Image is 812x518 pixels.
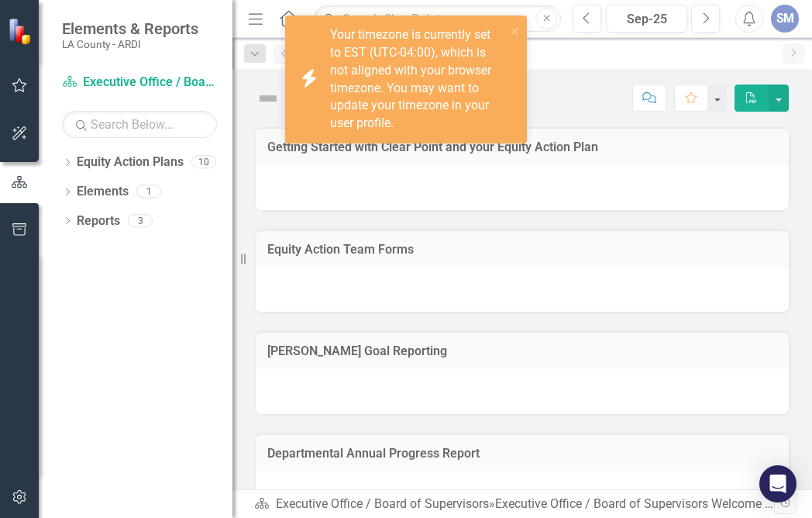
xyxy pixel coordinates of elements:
a: Executive Office / Board of Supervisors [276,496,489,511]
button: Sep-25 [606,5,687,33]
input: Search Below... [62,111,217,138]
h3: Getting Started with Clear Point and your Equity Action Plan [267,140,777,154]
div: Sep-25 [611,10,682,29]
div: 3 [128,214,153,227]
button: close [510,22,521,40]
a: Reports [77,212,120,230]
input: Search ClearPoint... [314,5,561,33]
h3: Equity Action Team Forms [267,243,777,257]
a: Executive Office / Board of Supervisors [62,74,217,92]
div: 1 [136,185,161,199]
div: Open Intercom Messenger [759,465,797,502]
img: ClearPoint Strategy [8,17,35,44]
small: LA County - ARDI [62,38,198,50]
div: » [254,496,774,513]
a: Elements [77,183,129,201]
button: SM [771,5,799,33]
div: 10 [191,156,216,169]
div: Executive Office / Board of Supervisors Welcome Page [495,496,793,511]
div: Your timezone is currently set to EST (UTC-04:00), which is not aligned with your browser timezon... [330,26,505,133]
h3: [PERSON_NAME] Goal Reporting [267,344,777,358]
img: Not Defined [256,86,280,111]
span: Elements & Reports [62,19,198,38]
a: Equity Action Plans [77,154,184,171]
h3: Departmental Annual Progress Report [267,447,777,461]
